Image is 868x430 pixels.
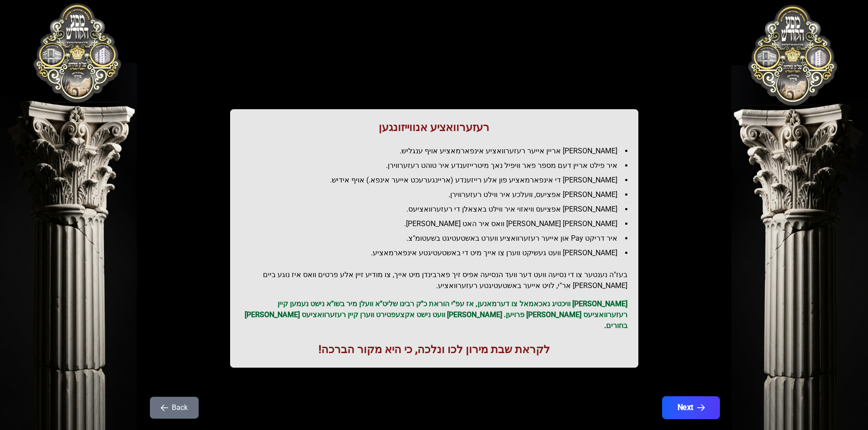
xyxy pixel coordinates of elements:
[241,298,627,331] p: [PERSON_NAME] וויכטיג נאכאמאל צו דערמאנען, אז עפ"י הוראת כ"ק רבינו שליט"א וועלן מיר בשו"א נישט נע...
[248,204,627,215] li: [PERSON_NAME] אפציעס וויאזוי איר ווילט באצאלן די רעזערוואציעס.
[248,218,627,229] li: [PERSON_NAME] [PERSON_NAME] וואס איר האט [PERSON_NAME].
[241,120,627,135] h1: רעזערוואציע אנווייזונגען
[248,189,627,200] li: [PERSON_NAME] אפציעס, וועלכע איר ווילט רעזערווירן.
[248,248,627,258] li: [PERSON_NAME] וועט געשיקט ווערן צו אייך מיט די באשטעטיגטע אינפארמאציע.
[248,175,627,186] li: [PERSON_NAME] די אינפארמאציע פון אלע רייזענדע (אריינגערעכט אייער אינפא.) אויף אידיש.
[248,160,627,171] li: איר פילט אריין דעם מספר פאר וויפיל נאך מיטרייזענדע איר טוהט רעזערווירן.
[248,146,627,157] li: [PERSON_NAME] אריין אייער רעזערוואציע אינפארמאציע אויף ענגליש.
[241,269,627,291] h2: בעז"ה נענטער צו די נסיעה וועט דער וועד הנסיעה אפיס זיך פארבינדן מיט אייך, צו מודיע זיין אלע פרטים...
[248,233,627,244] li: איר דריקט Pay און אייער רעזערוואציע ווערט באשטעטיגט בשעטומ"צ.
[241,342,627,357] h1: לקראת שבת מירון לכו ונלכה, כי היא מקור הברכה!
[662,396,719,419] button: Next
[150,397,199,419] button: Back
